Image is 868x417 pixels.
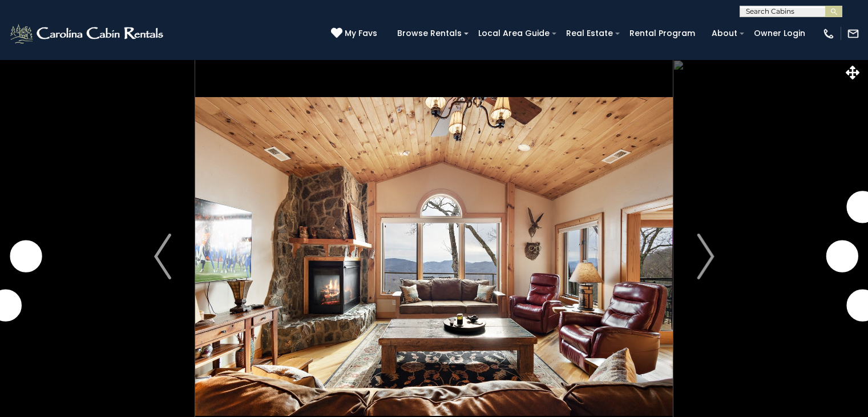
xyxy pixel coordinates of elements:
span: My Favs [345,27,377,39]
a: Rental Program [624,25,701,42]
img: phone-regular-white.png [822,27,835,40]
a: About [706,25,743,42]
a: Local Area Guide [473,25,555,42]
img: arrow [154,234,171,279]
img: mail-regular-white.png [847,27,859,40]
a: Owner Login [748,25,811,42]
a: Browse Rentals [391,25,467,42]
a: My Favs [331,27,380,40]
img: arrow [697,234,714,279]
a: Real Estate [560,25,619,42]
img: White-1-2.png [9,22,167,45]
